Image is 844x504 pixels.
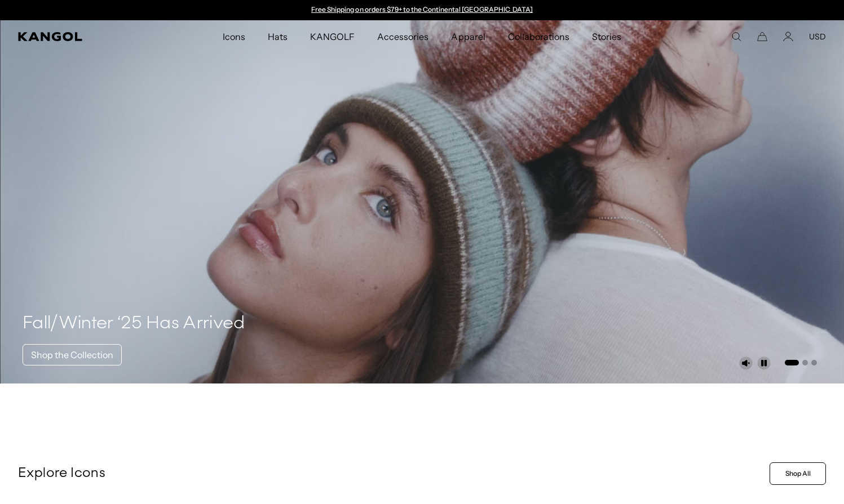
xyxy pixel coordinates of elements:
button: Go to slide 2 [802,360,808,365]
span: KANGOLF [310,20,355,53]
button: Unmute [739,356,753,370]
a: Account [783,32,793,42]
span: Hats [268,20,288,53]
h4: Fall/Winter ‘25 Has Arrived [23,313,245,335]
slideshow-component: Announcement bar [306,6,538,15]
span: Collaborations [508,20,569,53]
a: KANGOLF [299,20,366,53]
a: Shop All [770,462,826,485]
a: Icons [211,20,257,53]
button: Pause [757,356,771,370]
button: USD [809,32,826,42]
span: Icons [223,20,245,53]
a: Apparel [440,20,496,53]
button: Go to slide 3 [811,360,817,365]
p: Explore Icons [18,465,765,482]
a: Collaborations [497,20,581,53]
a: Stories [581,20,633,53]
a: Shop the Collection [23,344,122,365]
button: Go to slide 1 [785,360,799,365]
a: Hats [257,20,299,53]
a: Kangol [18,32,147,41]
span: Stories [592,20,621,53]
summary: Search here [731,32,741,42]
div: Announcement [306,6,538,15]
ul: Select a slide to show [784,358,817,367]
span: Accessories [377,20,428,53]
button: Cart [757,32,767,42]
div: 1 of 2 [306,6,538,15]
span: Apparel [451,20,485,53]
a: Accessories [366,20,440,53]
a: Free Shipping on orders $79+ to the Continental [GEOGRAPHIC_DATA] [311,5,533,14]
